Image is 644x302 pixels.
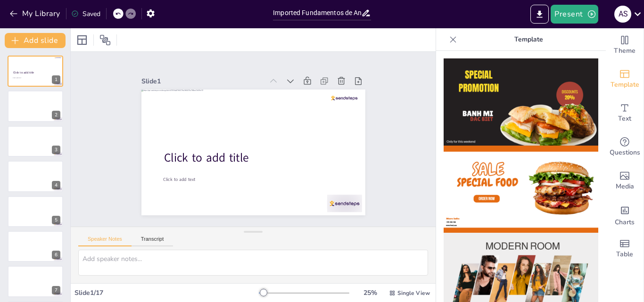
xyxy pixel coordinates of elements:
[606,96,644,130] div: Add text boxes
[397,289,430,297] span: Single View
[52,146,60,154] div: 3
[8,126,63,157] div: 3
[200,168,288,264] div: Slide 1
[618,114,631,124] span: Text
[78,236,132,246] button: Speaker Notes
[614,5,631,24] button: A S
[5,33,66,48] button: Add slide
[8,231,63,262] div: 6
[530,5,549,24] button: Export to PowerPoint
[606,198,644,232] div: Add charts and graphs
[13,77,21,79] span: Click to add text
[616,181,634,192] span: Media
[52,181,60,189] div: 4
[444,58,598,146] img: thumb-1.png
[273,6,361,20] input: Insert title
[8,266,63,297] div: 7
[359,288,381,297] div: 25 %
[444,146,598,233] img: thumb-2.png
[52,75,60,84] div: 1
[8,161,63,192] div: 4
[606,62,644,96] div: Add ready made slides
[52,251,60,259] div: 6
[71,9,100,18] div: Saved
[614,46,636,56] span: Theme
[614,6,631,23] div: A S
[616,249,633,260] span: Table
[74,33,90,48] div: Layout
[52,111,60,119] div: 2
[461,28,596,51] p: Template
[606,232,644,266] div: Add a table
[8,56,63,87] div: 1
[611,80,639,90] span: Template
[610,147,640,158] span: Questions
[320,154,346,181] span: Click to add text
[132,236,173,246] button: Transcript
[74,288,259,297] div: Slide 1 / 17
[606,130,644,164] div: Get real-time input from your audience
[52,216,60,224] div: 5
[551,5,598,24] button: Present
[52,286,60,294] div: 7
[8,90,63,122] div: 2
[264,125,333,199] span: Click to add title
[99,34,111,46] span: Position
[606,164,644,198] div: Add images, graphics, shapes or video
[13,71,34,74] span: Click to add title
[7,6,64,21] button: My Library
[8,196,63,227] div: 5
[606,28,644,62] div: Change the overall theme
[615,217,635,228] span: Charts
